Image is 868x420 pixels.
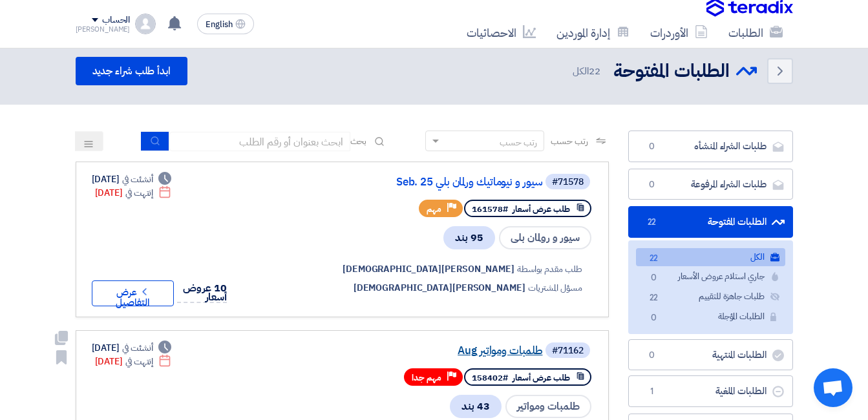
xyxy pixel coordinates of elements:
[552,178,584,187] div: #71578
[628,131,793,162] a: طلبات الشراء المنشأه0
[284,345,543,357] a: طلمبات ومواتير Aug
[513,203,570,215] span: طلب عرض أسعار
[646,271,662,285] span: 0
[427,203,441,215] span: مهم
[546,17,640,48] a: إدارة الموردين
[517,262,582,276] span: طلب مقدم بواسطة
[513,372,570,384] span: طلب عرض أسعار
[197,14,254,34] button: English
[92,280,175,306] button: عرض التفاصيل
[628,375,793,407] a: الطلبات الملغية1
[102,15,130,26] div: الحساب
[528,281,582,295] span: مسؤل المشتريات
[472,203,508,215] span: #161578
[92,173,172,186] div: [DATE]
[76,26,131,33] div: [PERSON_NAME]
[95,186,172,200] div: [DATE]
[636,308,785,326] a: الطلبات المؤجلة
[169,132,350,151] input: ابحث بعنوان أو رقم الطلب
[354,281,525,295] span: [PERSON_NAME][DEMOGRAPHIC_DATA]
[644,385,660,398] span: 1
[644,140,660,153] span: 0
[628,206,793,238] a: الطلبات المفتوحة22
[505,395,591,418] span: طلمبات ومواتير
[500,136,537,149] div: رتب حسب
[636,288,785,306] a: طلبات جاهزة للتقييم
[573,64,602,79] span: الكل
[206,20,233,29] span: English
[814,368,852,407] div: Open chat
[636,268,785,286] a: جاري استلام عروض الأسعار
[628,169,793,200] a: طلبات الشراء المرفوعة0
[443,226,495,249] span: 95 بند
[644,178,660,191] span: 0
[628,339,793,371] a: الطلبات المنتهية0
[499,226,591,249] span: سيور و رولمان بلى
[644,216,660,229] span: 22
[350,134,367,148] span: بحث
[122,173,153,186] span: أنشئت في
[646,311,662,325] span: 0
[718,17,793,48] a: الطلبات
[613,59,730,84] h2: الطلبات المفتوحة
[636,248,785,267] a: الكل
[589,64,600,78] span: 22
[450,395,502,418] span: 43 بند
[343,262,514,276] span: [PERSON_NAME][DEMOGRAPHIC_DATA]
[92,341,172,355] div: [DATE]
[183,280,227,305] span: 10 عروض أسعار
[284,176,543,188] a: سيور و نيوماتيك ورلمان بلي Seb. 25
[644,349,660,362] span: 0
[122,341,153,355] span: أنشئت في
[125,186,153,200] span: إنتهت في
[640,17,718,48] a: الأوردرات
[95,355,172,368] div: [DATE]
[456,17,546,48] a: الاحصائيات
[551,134,587,148] span: رتب حسب
[125,355,153,368] span: إنتهت في
[412,372,441,384] span: مهم جدا
[552,346,584,355] div: #71162
[646,252,662,266] span: 22
[76,57,187,85] a: ابدأ طلب شراء جديد
[135,14,156,34] img: profile_test.png
[472,372,508,384] span: #158402
[646,291,662,305] span: 22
